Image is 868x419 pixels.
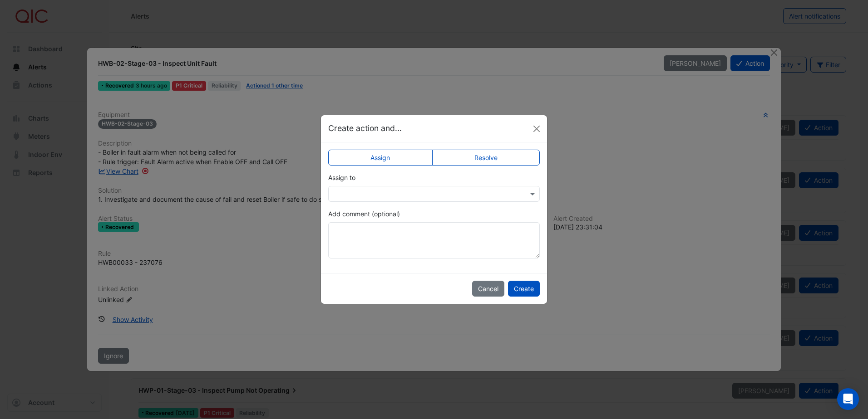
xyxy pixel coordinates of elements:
button: Cancel [472,281,504,297]
button: Create [508,281,540,297]
label: Resolve [432,150,540,166]
label: Add comment (optional) [328,209,400,219]
h5: Create action and... [328,122,402,134]
div: Open Intercom Messenger [837,388,859,410]
label: Assign [328,150,433,166]
button: Close [530,122,543,136]
label: Assign to [328,173,355,182]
